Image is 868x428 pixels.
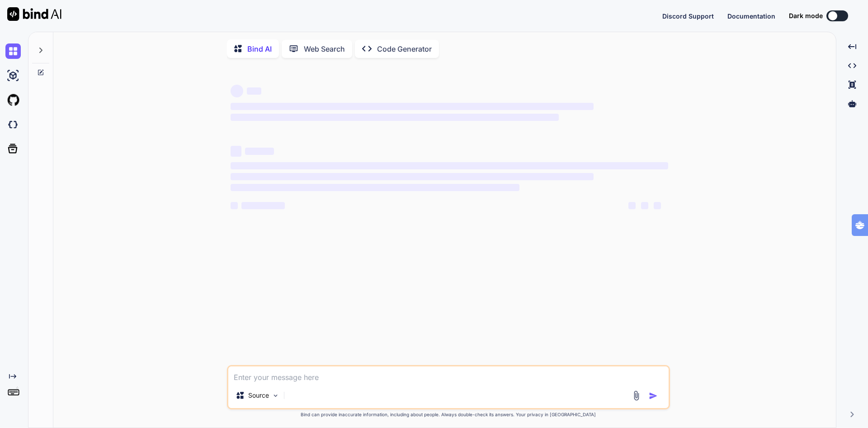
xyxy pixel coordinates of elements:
span: ‌ [247,87,261,95]
span: ‌ [231,146,241,157]
img: icon [649,391,658,400]
span: ‌ [231,103,594,110]
span: ‌ [654,202,661,209]
p: Bind can provide inaccurate information, including about people. Always double-check its answers.... [227,411,670,418]
span: Documentation [727,12,775,20]
img: githubLight [5,92,21,108]
p: Code Generator [377,43,432,54]
span: ‌ [231,173,594,180]
img: ai-studio [5,68,21,83]
span: ‌ [241,202,285,209]
p: Bind AI [247,43,272,54]
img: chat [5,43,21,59]
img: Pick Models [272,392,279,399]
span: ‌ [231,184,519,191]
span: ‌ [628,202,636,209]
button: Documentation [727,11,775,21]
p: Web Search [304,43,345,54]
img: Bind AI [7,7,61,21]
span: Discord Support [662,12,714,20]
img: darkCloudIdeIcon [5,117,21,132]
span: ‌ [231,85,243,97]
img: attachment [631,390,642,401]
span: ‌ [641,202,648,209]
span: ‌ [245,148,274,155]
span: ‌ [231,202,238,209]
span: Dark mode [789,11,823,20]
span: ‌ [231,114,559,121]
span: ‌ [231,162,668,169]
button: Discord Support [662,11,714,21]
p: Source [248,391,269,400]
